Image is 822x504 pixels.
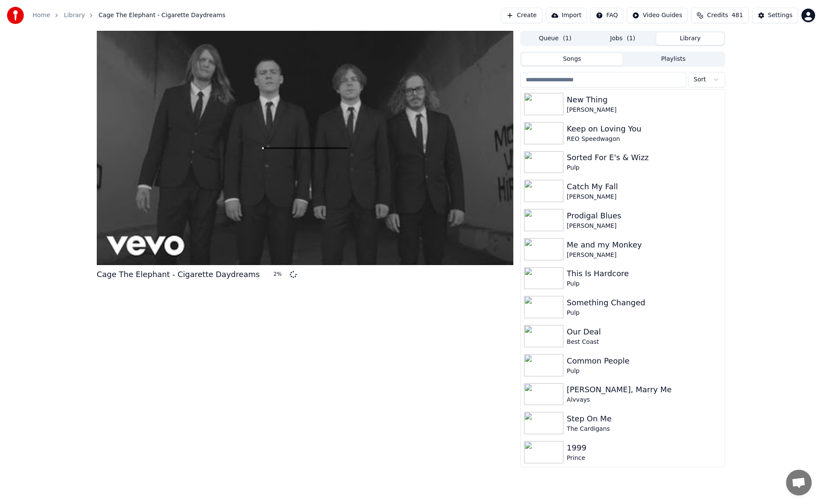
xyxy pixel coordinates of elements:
div: Our Deal [567,326,721,338]
div: Settings [768,11,792,20]
div: Prodigal Blues [567,210,721,222]
div: Pulp [567,309,721,317]
button: Jobs [589,33,657,45]
div: Best Coast [567,338,721,346]
div: 1999 [567,442,721,454]
div: Cage The Elephant - Cigarette Daydreams [97,268,260,280]
div: Catch My Fall [567,181,721,193]
button: Import [546,8,587,23]
button: Video Guides [627,8,688,23]
div: [PERSON_NAME] [567,106,721,114]
div: The Cardigans [567,425,721,433]
nav: breadcrumb [33,11,225,20]
div: 2 % [274,271,286,278]
div: [PERSON_NAME] [567,251,721,259]
div: Prince [567,454,721,462]
div: Alvvays [567,396,721,404]
img: youka [7,7,24,24]
button: Queue [521,33,589,45]
div: Pulp [567,280,721,288]
div: This Is Hardcore [567,268,721,280]
button: Library [656,33,724,45]
div: Pulp [567,367,721,376]
div: [PERSON_NAME] [567,222,721,230]
a: Home [33,11,50,20]
button: Credits481 [691,8,748,23]
button: Playlists [622,53,724,66]
span: Credits [707,11,728,20]
div: New Thing [567,94,721,106]
div: Me and my Monkey [567,239,721,251]
div: Something Changed [567,297,721,309]
div: REO Speedwagon [567,135,721,143]
button: Settings [752,8,798,23]
span: 481 [732,11,743,20]
button: Songs [521,53,623,66]
div: Open chat [786,470,812,495]
div: Keep on Loving You [567,123,721,135]
span: Cage The Elephant - Cigarette Daydreams [98,11,225,20]
div: Pulp [567,164,721,172]
button: FAQ [590,8,623,23]
div: [PERSON_NAME] [567,193,721,201]
button: Create [501,8,542,23]
span: ( 1 ) [563,34,572,43]
div: Step On Me [567,413,721,425]
div: [PERSON_NAME], Marry Me [567,384,721,396]
a: Library [64,11,85,20]
span: Sort [694,75,706,84]
div: Sorted For E's & Wizz [567,152,721,164]
div: Common People [567,355,721,367]
span: ( 1 ) [627,34,635,43]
